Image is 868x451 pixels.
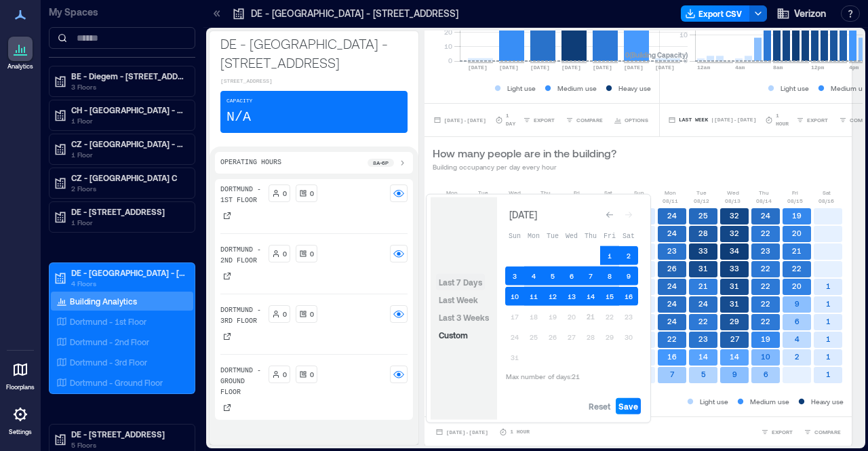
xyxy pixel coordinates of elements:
[772,3,830,24] button: Verizon
[670,370,675,378] text: 7
[439,295,478,305] span: Last Week
[811,64,824,71] text: 12pm
[619,246,638,265] button: 2
[543,226,562,245] th: Tuesday
[604,232,616,239] span: Fri
[448,56,452,64] tspan: 0
[505,328,524,347] button: 24
[283,369,287,380] p: 0
[310,188,314,199] p: 0
[696,189,707,197] p: Tue
[825,317,830,326] text: 1
[468,64,488,71] text: [DATE]
[71,278,185,289] p: 4 Floors
[763,370,768,378] text: 6
[667,246,677,255] text: 23
[566,232,578,239] span: Wed
[781,83,809,94] p: Light use
[283,248,287,259] p: 0
[604,189,612,197] p: Sat
[581,307,600,326] button: 21
[71,172,185,183] p: CZ - [GEOGRAPHIC_DATA] C
[6,383,35,391] p: Floorplans
[310,309,314,319] p: 0
[667,334,677,343] text: 22
[725,197,741,205] p: 08/13
[730,211,739,220] text: 32
[655,64,675,71] text: [DATE]
[70,377,163,388] p: Dortmund - Ground Floor
[9,428,32,436] p: Settings
[220,77,408,85] p: [STREET_ADDRESS]
[71,267,185,278] p: DE - [GEOGRAPHIC_DATA] - [STREET_ADDRESS]
[70,316,146,327] p: Dortmund - 1st Floor
[698,334,708,343] text: 23
[547,232,559,239] span: Tue
[70,336,149,347] p: Dortmund - 2nd Floor
[220,366,263,398] p: Dortmund - Ground Floor
[700,396,728,407] p: Light use
[600,287,619,306] button: 15
[727,189,739,197] p: Wed
[730,281,739,290] text: 31
[825,281,830,290] text: 1
[667,264,677,273] text: 26
[698,229,708,237] text: 28
[811,396,844,407] p: Heavy use
[505,348,524,367] button: 31
[586,398,613,414] button: Reset
[499,64,519,71] text: [DATE]
[585,232,597,239] span: Thu
[561,64,581,71] text: [DATE]
[683,56,687,64] tspan: 0
[730,246,739,255] text: 34
[510,428,530,436] p: 1 Hour
[825,352,830,361] text: 1
[681,5,750,22] button: Export CSV
[761,281,770,290] text: 22
[446,189,458,197] p: Mon
[71,71,185,81] p: BE - Diegem - [STREET_ADDRESS]
[505,267,524,286] button: 3
[794,7,826,20] span: Verizon
[600,205,619,224] button: Go to previous month
[730,334,739,343] text: 27
[600,246,619,265] button: 1
[444,117,486,123] span: [DATE] - [DATE]
[750,396,789,407] p: Medium use
[509,232,521,239] span: Sun
[543,287,562,306] button: 12
[373,159,389,167] p: 8a - 6p
[698,317,708,326] text: 22
[618,401,638,412] span: Save
[697,64,710,71] text: 12am
[436,327,471,343] button: Custom
[794,317,799,326] text: 6
[667,299,677,308] text: 24
[667,352,677,361] text: 16
[562,226,581,245] th: Wednesday
[436,292,481,308] button: Last Week
[506,112,520,128] p: 1 Day
[792,229,802,237] text: 20
[825,299,830,308] text: 1
[530,64,550,71] text: [DATE]
[792,211,802,220] text: 19
[505,307,524,326] button: 17
[446,429,488,435] span: [DATE] - [DATE]
[524,267,543,286] button: 4
[761,264,770,273] text: 22
[433,113,487,127] button: [DATE]-[DATE]
[730,264,739,273] text: 33
[505,207,540,223] div: [DATE]
[70,357,147,368] p: Dortmund - 3rd Floor
[439,313,489,322] span: Last 3 Weeks
[616,398,641,414] button: Save
[761,299,770,308] text: 22
[71,206,185,217] p: DE - [STREET_ADDRESS]
[701,370,705,378] text: 5
[520,113,557,127] button: EXPORT
[220,34,408,72] p: DE - [GEOGRAPHIC_DATA] - [STREET_ADDRESS]
[756,197,772,205] p: 08/14
[600,267,619,286] button: 8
